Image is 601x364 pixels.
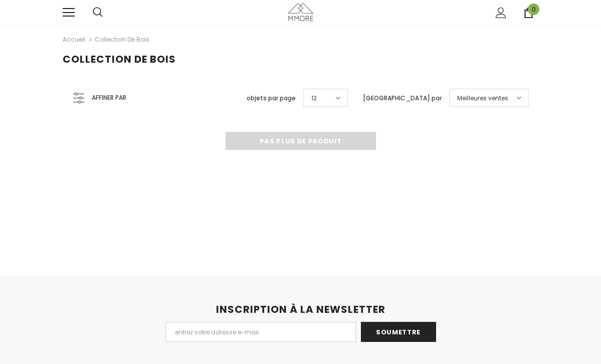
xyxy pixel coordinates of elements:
a: Collection de bois [95,35,149,44]
img: Cas MMORE [288,3,313,21]
span: Affiner par [92,92,126,103]
a: Accueil [63,34,85,46]
span: 0 [528,4,539,15]
span: 12 [311,93,317,103]
input: Email Address [165,322,356,342]
span: INSCRIPTION À LA NEWSLETTER [216,302,385,316]
label: objets par page [247,93,296,103]
span: Collection de bois [63,52,176,66]
a: 0 [523,8,534,18]
span: Meilleures ventes [457,93,508,103]
label: [GEOGRAPHIC_DATA] par [363,93,442,103]
input: Soumettre [361,322,436,342]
